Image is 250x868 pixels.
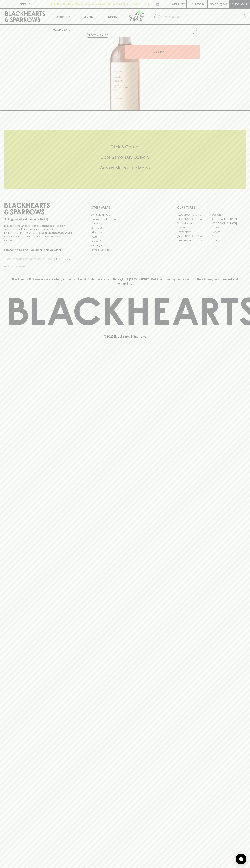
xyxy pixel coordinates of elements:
[211,213,246,217] a: Braddon
[100,9,125,24] a: Stores
[86,33,109,38] button: Add to wishlist
[4,154,246,160] h5: Uber Same-Day Delivery
[91,213,159,217] a: Bottle Drop FAQ's
[4,144,246,150] h5: Click & Collect
[91,226,159,230] a: Contact Us
[177,221,211,225] a: Brunswick West
[53,28,61,31] a: HOME
[91,205,159,210] p: OTHER AREAS
[172,2,185,6] p: Wishlist
[55,255,73,263] button: SUBSCRIBE
[231,2,247,6] p: Checkout
[91,243,159,248] a: Shipping Information
[91,221,159,226] a: Careers
[91,248,159,252] a: Terms & Conditions
[211,238,246,243] a: Thornbury
[50,37,200,110] img: 39743.png
[19,2,31,6] p: FIND US
[177,225,211,230] a: Elwood
[4,248,73,252] p: Subscribe to The Blackhearts Newsletter
[177,217,211,221] a: [GEOGRAPHIC_DATA]
[177,213,211,217] a: [GEOGRAPHIC_DATA]
[56,257,71,261] p: SUBSCRIBE
[163,14,243,20] input: Try "Pinot noir"
[177,205,246,210] p: OUR STORES
[211,234,246,238] a: Prahran
[50,9,75,24] button: Shop
[39,231,72,234] strong: Liquor License #32064953
[91,217,159,221] a: Business & Bulk Gifting
[64,28,72,31] a: SHOP
[91,239,159,243] a: Privacy Policy
[4,130,246,189] div: Call to action block
[177,230,211,234] a: Fitzroy North
[4,218,73,221] p: Sibling owned and run since [DATE]
[91,230,159,235] a: Gift Cards
[4,224,73,242] p: It is against the law to sell or supply alcohol to, or to obtain alcohol on behalf of a person un...
[188,26,198,35] button: Add to wishlist
[211,225,246,230] a: Fitzroy
[4,165,246,171] h5: Across Melbourne Metro
[4,265,73,268] p: We will never spam you
[108,14,117,19] p: Stores
[82,14,93,19] p: Tastings
[210,2,218,6] p: $0.00
[177,234,211,238] a: [GEOGRAPHIC_DATA]
[211,221,246,225] a: [GEOGRAPHIC_DATA]
[7,277,243,286] p: Blackhearts & Sparrows acknowledges the traditional Custodians of land throughout [GEOGRAPHIC_DAT...
[7,256,55,262] input: e.g. jane@blackheartsandsparrows.com.au
[239,857,243,861] img: bubble-icon
[195,2,204,6] p: Login
[56,14,64,19] p: Shop
[224,3,226,5] p: 0
[91,235,159,239] a: FAQ's
[125,45,200,59] button: ADD TO CART
[177,238,211,243] a: [GEOGRAPHIC_DATA]
[75,9,100,24] a: Tastings
[211,230,246,234] a: Geelong
[153,50,172,54] p: ADD TO CART
[211,217,246,221] a: [GEOGRAPHIC_DATA]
